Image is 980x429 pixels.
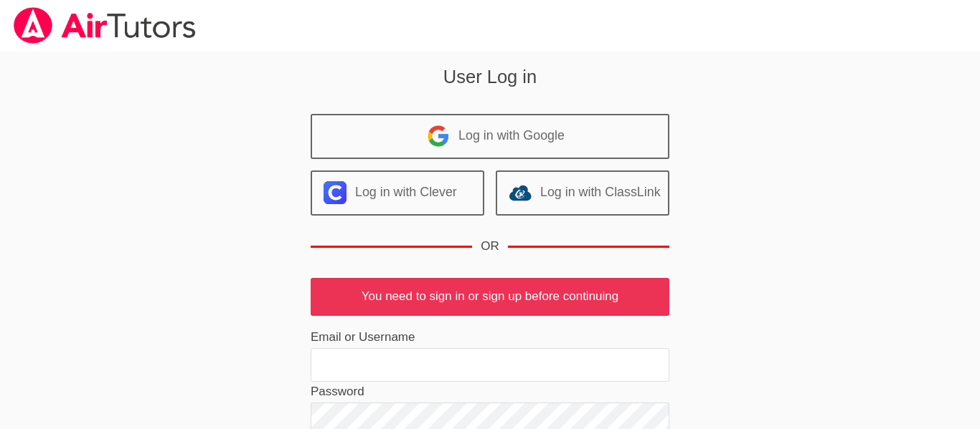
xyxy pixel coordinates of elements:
img: clever-logo-6eab21bc6e7a338710f1a6ff85c0baf02591cd810cc4098c63d3a4b26e2feb20.svg [324,181,347,204]
img: classlink-logo-d6bb404cc1216ec64c9a2012d9dc4662098be43eaf13dc465df04b49fa7ab582.svg [509,181,532,204]
label: Email or Username [311,329,415,345]
label: Password [311,383,364,400]
div: OR [481,236,498,257]
p: You need to sign in or sign up before continuing [311,278,669,316]
h2: User Log in [225,63,755,90]
a: Log in with Clever [311,170,484,216]
a: Log in with Google [311,114,669,159]
a: Log in with ClassLink [496,170,669,216]
img: airtutors_banner-c4298cdbf04f3fff15de1276eac7730deb9818008684d7c2e4769d2f7ddbe033.png [12,7,197,44]
img: google-logo-50288ca7cdecda66e5e0955fdab243c47b7ad437acaf1139b6f446037453330a.svg [427,125,450,148]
